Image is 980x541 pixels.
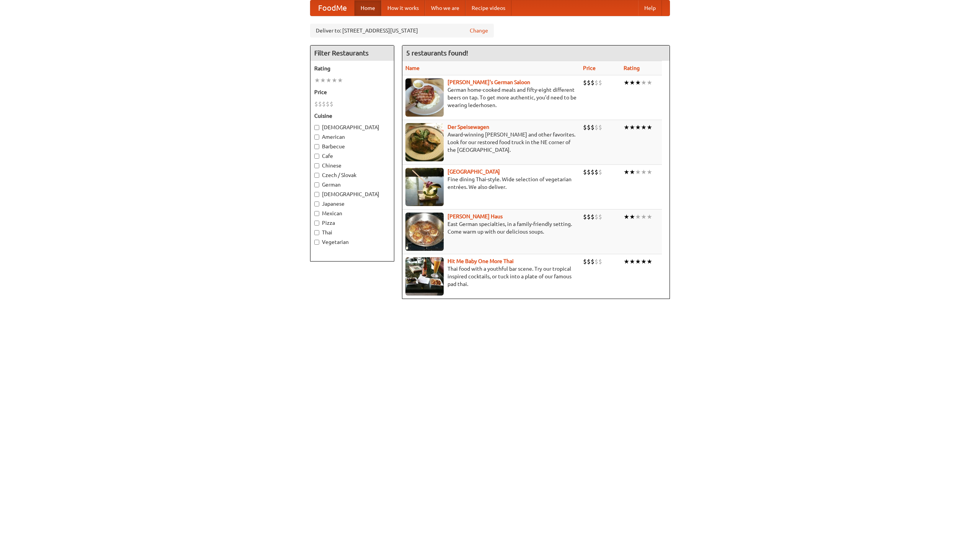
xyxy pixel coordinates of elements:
li: ★ [337,76,343,84]
li: ★ [635,257,641,266]
li: ★ [629,168,635,176]
li: $ [318,100,322,108]
input: Cafe [314,154,319,159]
li: $ [595,213,598,221]
li: ★ [624,213,629,221]
li: ★ [629,78,635,87]
li: $ [591,257,595,266]
li: $ [583,123,587,132]
input: Pizza [314,221,319,226]
p: East German specialties, in a family-friendly setting. Come warm up with our delicious soups. [405,220,577,236]
li: $ [595,168,598,176]
a: [PERSON_NAME] Haus [448,213,503,219]
li: $ [587,213,591,221]
li: $ [587,168,591,176]
p: Thai food with a youthful bar scene. Try our tropical inspired cocktails, or tuck into a plate of... [405,265,577,288]
li: $ [583,168,587,176]
input: [DEMOGRAPHIC_DATA] [314,125,319,130]
li: ★ [641,168,647,176]
li: $ [587,257,591,266]
label: Chinese [314,162,390,169]
input: Chinese [314,163,319,168]
h4: Filter Restaurants [310,45,394,61]
label: Pizza [314,219,390,227]
li: $ [595,78,598,87]
li: $ [598,257,602,266]
h5: Rating [314,65,390,72]
li: ★ [647,123,652,132]
li: ★ [332,76,337,84]
li: $ [330,100,333,108]
li: $ [598,213,602,221]
li: ★ [641,123,647,132]
li: ★ [624,257,629,266]
img: satay.jpg [405,168,444,206]
li: $ [583,78,587,87]
li: ★ [629,213,635,221]
p: German home-cooked meals and fifty-eight different beers on tap. To get more authentic, you'd nee... [405,86,577,109]
li: $ [591,78,595,87]
li: ★ [635,123,641,132]
li: $ [598,123,602,132]
li: ★ [635,168,641,176]
li: $ [322,100,326,108]
li: ★ [647,213,652,221]
li: ★ [629,123,635,132]
li: ★ [629,257,635,266]
li: $ [587,78,591,87]
img: babythai.jpg [405,257,444,296]
li: $ [591,213,595,221]
li: $ [595,123,598,132]
a: Who we are [425,0,465,16]
a: Hit Me Baby One More Thai [448,258,514,264]
li: $ [591,168,595,176]
img: esthers.jpg [405,78,444,117]
input: Japanese [314,201,319,206]
div: Deliver to: [STREET_ADDRESS][US_STATE] [310,24,494,37]
li: ★ [635,213,641,221]
li: ★ [635,78,641,87]
a: [PERSON_NAME]'s German Saloon [448,79,530,85]
a: Price [583,65,596,71]
h5: Cuisine [314,112,390,120]
li: ★ [326,76,332,84]
ng-pluralize: 5 restaurants found! [406,49,468,57]
li: ★ [624,123,629,132]
li: ★ [647,168,652,176]
img: kohlhaus.jpg [405,213,444,251]
a: [GEOGRAPHIC_DATA] [448,169,500,175]
input: Mexican [314,211,319,216]
label: Cafe [314,152,390,160]
input: Thai [314,230,319,235]
li: ★ [641,78,647,87]
li: $ [314,100,318,108]
li: ★ [320,76,326,84]
li: $ [583,213,587,221]
label: Vegetarian [314,238,390,246]
h5: Price [314,88,390,96]
a: Help [638,0,662,16]
li: ★ [647,78,652,87]
li: $ [591,123,595,132]
label: Japanese [314,200,390,208]
li: ★ [641,213,647,221]
p: Fine dining Thai-style. Wide selection of vegetarian entrées. We also deliver. [405,175,577,191]
a: Der Speisewagen [448,124,489,130]
label: [DEMOGRAPHIC_DATA] [314,190,390,198]
img: speisewagen.jpg [405,123,444,161]
label: Czech / Slovak [314,171,390,179]
a: Change [470,27,488,34]
li: ★ [647,257,652,266]
a: Name [405,65,420,71]
a: Rating [624,65,640,71]
label: Thai [314,229,390,236]
li: ★ [314,76,320,84]
input: Vegetarian [314,240,319,245]
input: Czech / Slovak [314,173,319,178]
li: $ [598,168,602,176]
a: Recipe videos [465,0,511,16]
input: American [314,135,319,140]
